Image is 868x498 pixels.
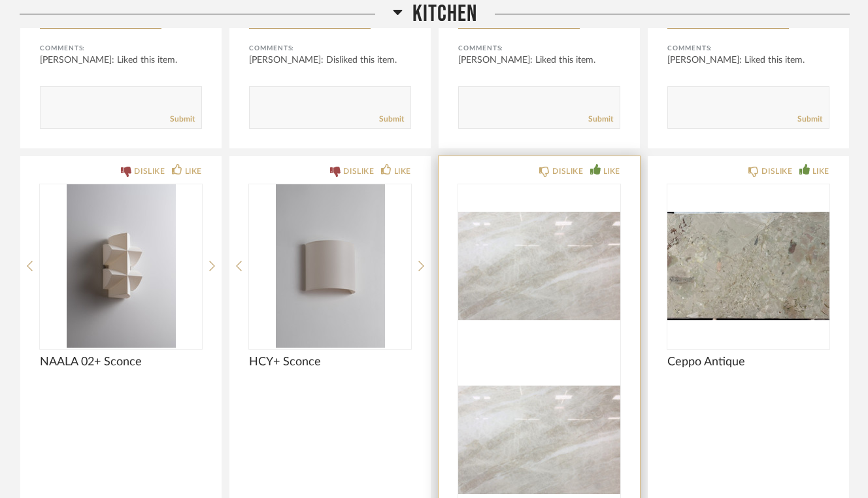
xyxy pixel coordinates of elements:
[797,114,822,125] a: Submit
[458,54,620,67] div: [PERSON_NAME]: Liked this item.
[458,184,620,348] div: 0
[667,184,829,348] img: undefined
[40,42,202,55] div: Comments:
[603,165,620,178] div: LIKE
[249,54,411,67] div: [PERSON_NAME]: Disliked this item.
[249,355,411,369] span: HCY+ Sconce
[379,114,404,125] a: Submit
[40,184,202,348] img: undefined
[458,184,620,348] img: undefined
[394,165,411,178] div: LIKE
[761,165,792,178] div: DISLIKE
[667,54,829,67] div: [PERSON_NAME]: Liked this item.
[249,42,411,55] div: Comments:
[249,184,411,348] img: undefined
[40,54,202,67] div: [PERSON_NAME]: Liked this item.
[134,165,165,178] div: DISLIKE
[667,355,829,369] span: Ceppo Antique
[170,114,195,125] a: Submit
[588,114,613,125] a: Submit
[812,165,829,178] div: LIKE
[667,42,829,55] div: Comments:
[458,42,620,55] div: Comments:
[40,355,202,369] span: NAALA 02+ Sconce
[343,165,374,178] div: DISLIKE
[185,165,202,178] div: LIKE
[552,165,583,178] div: DISLIKE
